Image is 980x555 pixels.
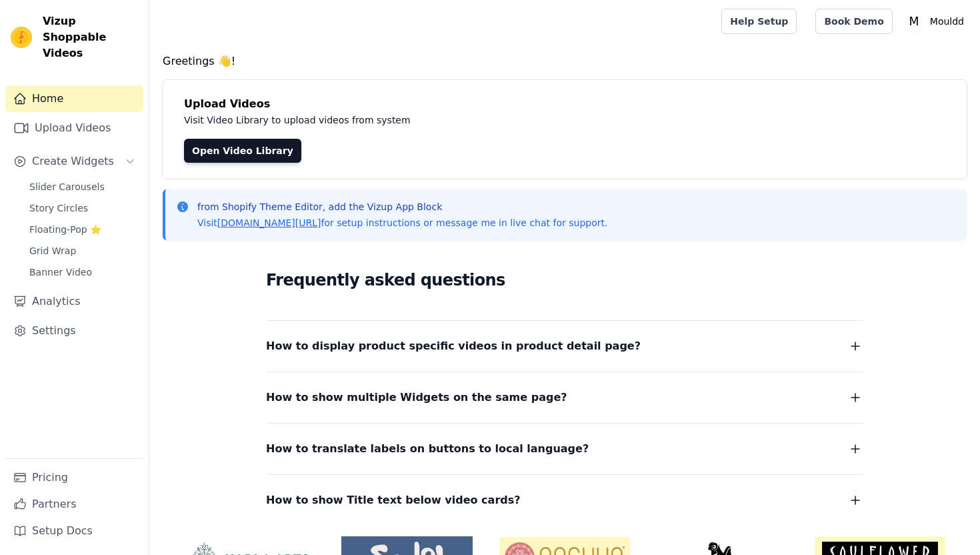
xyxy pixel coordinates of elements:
[29,244,76,257] span: Grid Wrap
[925,9,969,33] p: Mouldd
[29,180,105,193] span: Slider Carousels
[29,201,88,215] span: Story Circles
[184,112,781,128] p: Visit Video Library to upload videos from system
[11,27,32,48] img: Vizup
[266,440,863,458] button: How to translate labels on buttons to local language?
[903,9,969,33] button: M Mouldd
[184,96,945,112] h4: Upload Videos
[5,85,143,112] a: Home
[163,53,967,69] h4: Greetings 👋!
[815,9,892,34] a: Book Demo
[266,440,589,458] span: How to translate labels on buttons to local language?
[21,177,143,196] a: Slider Carousels
[184,139,301,163] a: Open Video Library
[29,223,101,236] span: Floating-Pop ⭐
[21,241,143,260] a: Grid Wrap
[266,337,863,356] button: How to display product specific videos in product detail page?
[5,491,143,518] a: Partners
[21,263,143,282] a: Banner Video
[5,518,143,544] a: Setup Docs
[217,217,321,228] a: [DOMAIN_NAME][URL]
[266,491,863,510] button: How to show Title text below video cards?
[266,267,863,294] h2: Frequently asked questions
[5,464,143,491] a: Pricing
[197,200,607,213] p: from Shopify Theme Editor, add the Vizup App Block
[266,337,641,356] span: How to display product specific videos in product detail page?
[5,115,143,141] a: Upload Videos
[29,265,92,279] span: Banner Video
[5,318,143,344] a: Settings
[266,491,521,510] span: How to show Title text below video cards?
[43,13,138,61] span: Vizup Shoppable Videos
[21,220,143,239] a: Floating-Pop ⭐
[721,9,797,34] a: Help Setup
[266,388,567,407] span: How to show multiple Widgets on the same page?
[909,15,919,28] text: M
[21,199,143,217] a: Story Circles
[266,388,863,407] button: How to show multiple Widgets on the same page?
[5,288,143,315] a: Analytics
[32,153,114,169] span: Create Widgets
[197,216,607,229] p: Visit for setup instructions or message me in live chat for support.
[5,148,143,175] button: Create Widgets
